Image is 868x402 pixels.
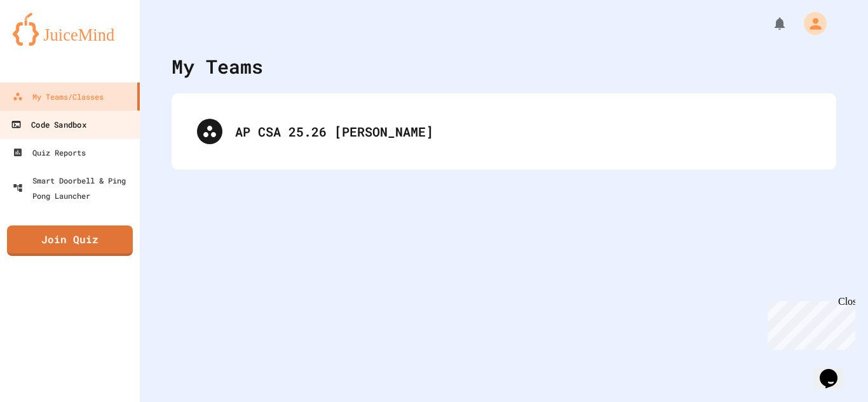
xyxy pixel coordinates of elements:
iframe: chat widget [815,351,855,389]
div: Smart Doorbell & Ping Pong Launcher [13,173,135,203]
div: AP CSA 25.26 [PERSON_NAME] [184,106,824,157]
div: AP CSA 25.26 [PERSON_NAME] [235,122,811,141]
a: Join Quiz [7,225,133,256]
div: My Teams [172,52,263,81]
div: Quiz Reports [13,145,86,160]
div: My Teams/Classes [13,89,104,104]
img: logo-orange.svg [13,13,127,46]
div: My Notifications [749,13,790,34]
div: My Account [790,9,830,38]
iframe: chat widget [763,296,855,350]
div: Code Sandbox [11,117,86,133]
div: Chat with us now!Close [5,5,88,81]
